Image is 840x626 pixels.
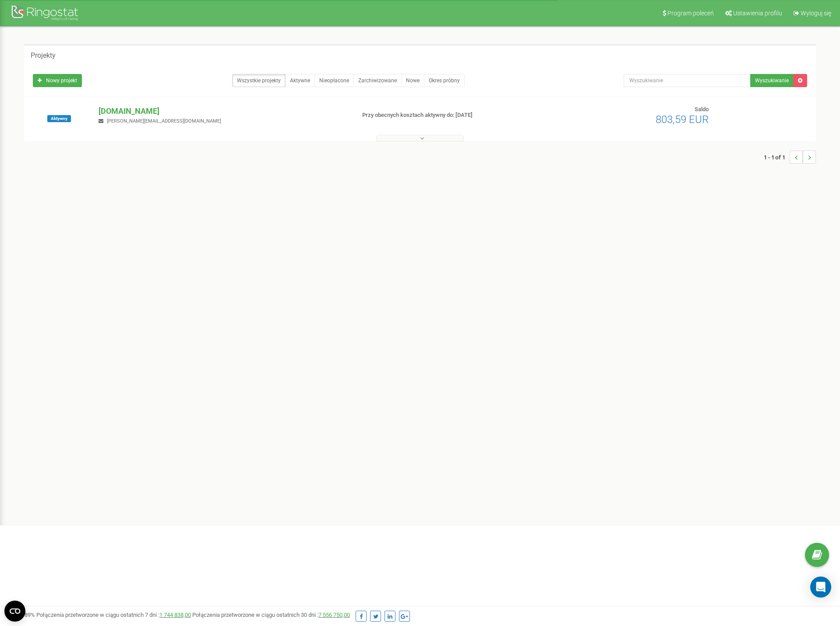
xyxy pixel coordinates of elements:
a: Nieopłacone [314,74,354,87]
a: Nowy projekt [33,74,82,87]
span: [PERSON_NAME][EMAIL_ADDRESS][DOMAIN_NAME] [107,118,221,124]
span: Saldo [695,106,709,113]
span: Aktywny [47,115,71,122]
a: Nowe [401,74,424,87]
a: Wszystkie projekty [232,74,286,87]
p: Przy obecnych kosztach aktywny do: [DATE] [362,111,546,120]
span: Ustawienia profilu [733,10,782,17]
button: Wyszukiwanie [750,74,794,87]
span: 1 - 1 of 1 [764,151,790,164]
div: Open Intercom Messenger [810,577,831,598]
input: Wyszukiwanie [624,74,751,87]
span: Program poleceń [667,10,714,17]
a: Aktywne [285,74,315,87]
p: [DOMAIN_NAME] [99,106,348,117]
span: Wyloguj się [801,10,831,17]
h5: Projekty [31,52,56,60]
a: Okres próbny [424,74,465,87]
span: 803,59 EUR [656,113,709,126]
nav: ... [764,142,816,172]
button: Open CMP widget [4,601,25,622]
a: Zarchiwizowane [353,74,402,87]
